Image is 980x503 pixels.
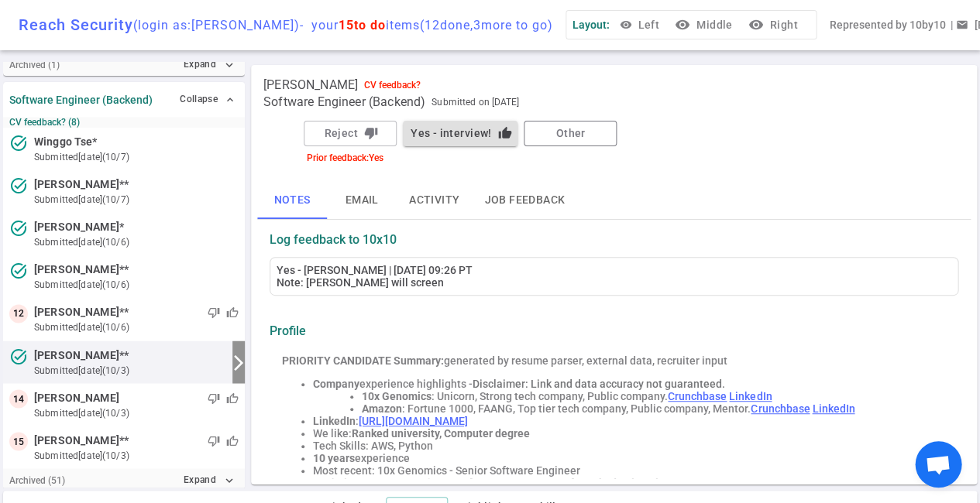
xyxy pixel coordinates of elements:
li: Tech Skills: AWS, Python [313,440,946,452]
strong: Amazon [362,402,402,415]
strong: Ranked university [579,477,668,489]
button: Left [616,11,665,39]
li: Most recent: 10x Genomics - Senior Software Engineer [313,464,946,477]
div: Prior feedback: Yes [301,152,747,163]
a: [URL][DOMAIN_NAME] [359,415,468,427]
li: experience highlights - [313,378,946,390]
a: LinkedIn [812,402,854,415]
i: task_alt [9,262,28,280]
strong: PRIORITY CANDIDATE Summary: [282,354,444,367]
span: Submitted on [DATE] [432,94,519,110]
div: generated by resume parser, external data, recruiter input [282,354,946,367]
span: Software Engineer (Backend) [263,94,425,110]
li: Bachelors Computer Science @ [GEOGRAPHIC_DATA] | [313,477,946,489]
li: : [313,415,946,427]
span: [PERSON_NAME] [34,176,119,193]
span: thumb_down [208,434,220,447]
small: submitted [DATE] (10/7) [34,193,239,207]
li: : Unicorn, Strong tech company, Public company. [362,390,946,402]
span: [PERSON_NAME] [34,219,119,235]
small: Archived ( 1 ) [9,60,60,70]
a: LinkedIn [729,390,772,402]
div: Open chat [915,441,961,488]
strong: Company [313,378,359,390]
span: [PERSON_NAME] [263,77,358,93]
i: task_alt [9,219,28,238]
i: task_alt [9,134,28,152]
small: submitted [DATE] (10/3) [34,405,239,419]
small: submitted [DATE] (10/3) [34,448,239,462]
div: Reach Security [19,15,553,34]
button: Expandexpand_more [180,468,239,491]
i: visibility [675,17,690,33]
li: : Fortune 1000, FAANG, Top tier tech company, Public company, Mentor. [362,402,946,415]
span: thumb_down [208,392,220,404]
a: Crunchbase [668,390,727,402]
i: thumb_down [364,126,378,140]
div: Yes - [PERSON_NAME] | [DATE] 09:26 PT Note: [PERSON_NAME] will screen [277,264,951,289]
strong: 10x Genomics [362,390,432,402]
small: submitted [DATE] (10/3) [34,363,226,377]
i: task_alt [9,176,28,195]
span: thumb_up [226,392,239,404]
span: [PERSON_NAME] [34,347,119,363]
strong: 10 years [313,452,355,464]
span: thumb_up [226,306,239,319]
li: experience [313,452,946,464]
div: 14 [9,389,28,408]
button: Expandexpand_more [180,53,239,76]
i: task_alt [9,347,28,365]
small: submitted [DATE] (10/6) [34,235,239,249]
i: expand_more [222,473,236,487]
span: expand_less [224,94,236,106]
small: CV feedback? (8) [9,117,239,128]
strong: Software Engineer (Backend) [9,94,153,106]
span: thumb_down [208,306,220,319]
span: visibility [619,19,631,31]
span: [PERSON_NAME] [34,304,119,320]
button: visibilityRight [744,11,803,39]
strong: Profile [270,323,306,338]
button: Collapse [176,88,239,111]
i: expand_more [222,58,236,72]
span: 15 to do [339,18,386,33]
i: arrow_forward_ios [229,353,248,371]
button: Other [524,121,617,146]
span: Disclaimer: Link and data accuracy not guaranteed. [473,378,725,390]
small: submitted [DATE] (10/7) [34,150,239,164]
div: CV feedback? [364,80,421,91]
a: Crunchbase [751,402,810,415]
i: visibility [748,17,763,33]
button: Job feedback [472,182,577,219]
span: [PERSON_NAME] [34,432,119,448]
span: Winggo Tse [34,134,92,150]
strong: Ranked university, Computer degree [352,427,530,440]
button: visibilityMiddle [672,11,738,39]
span: email [955,19,968,31]
div: 12 [9,304,28,323]
button: Email [327,182,397,219]
button: Activity [397,182,472,219]
span: (login as: [PERSON_NAME] ) [133,18,300,33]
span: [PERSON_NAME] [34,262,119,278]
i: thumb_up [497,126,511,140]
button: Yes - interview!thumb_up [403,121,518,146]
small: submitted [DATE] (10/6) [34,278,239,292]
div: 15 [9,432,28,450]
strong: Log feedback to 10x10 [270,232,397,247]
span: - your items ( 12 done, 3 more to go) [300,18,553,33]
span: Layout: [573,19,610,31]
small: Archived ( 51 ) [9,474,65,485]
span: thumb_up [226,434,239,447]
div: basic tabs example [257,182,971,219]
button: Rejectthumb_down [304,121,397,146]
span: [PERSON_NAME] [34,389,119,405]
button: Notes [257,182,327,219]
li: We like: [313,427,946,440]
small: submitted [DATE] (10/6) [34,320,239,334]
strong: LinkedIn [313,415,356,427]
